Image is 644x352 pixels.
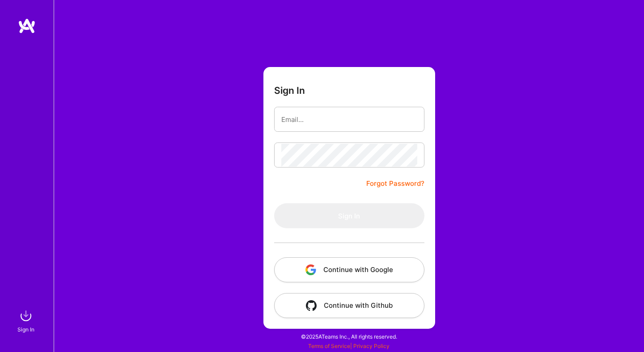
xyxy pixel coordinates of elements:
[308,343,390,349] span: |
[19,307,35,334] a: sign inSign In
[54,325,644,348] div: © 2025 ATeams Inc., All rights reserved.
[274,293,424,318] button: Continue with Github
[366,178,424,189] a: Forgot Password?
[353,343,390,349] a: Privacy Policy
[18,18,36,34] img: logo
[308,343,350,349] a: Terms of Service
[17,325,34,334] div: Sign In
[17,307,35,325] img: sign in
[281,108,417,131] input: Email...
[274,85,305,96] h3: Sign In
[274,257,424,282] button: Continue with Google
[306,300,317,311] img: icon
[305,264,316,275] img: icon
[274,203,424,228] button: Sign In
